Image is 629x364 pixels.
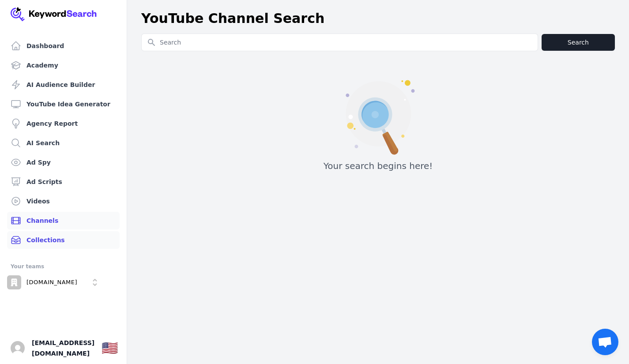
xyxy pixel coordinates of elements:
[11,7,97,21] img: Your Company
[7,56,120,74] a: Academy
[142,34,538,51] input: Search
[11,341,25,355] button: Open user button
[324,160,433,172] h2: Your search begins here!
[102,339,118,357] button: 🇺🇸
[26,278,77,286] p: [DOMAIN_NAME]
[7,212,120,229] a: Channels
[7,192,120,210] a: Videos
[7,231,120,249] a: Collections
[11,341,25,355] img: Yaami Tonmoy
[7,95,120,113] a: YouTube Idea Generator
[7,37,120,55] a: Dashboard
[7,275,102,289] button: Open organization switcher
[542,34,615,51] button: Search
[32,338,94,359] span: [EMAIL_ADDRESS][DOMAIN_NAME]
[11,261,116,272] div: Your teams
[102,340,118,356] div: 🇺🇸
[141,11,324,26] h1: YouTube Channel Search
[7,134,120,152] a: AI Search
[7,76,120,94] a: AI Audience Builder
[7,275,21,289] img: Champu.com
[592,329,618,355] div: Open chat
[7,173,120,191] a: Ad Scripts
[7,154,120,171] a: Ad Spy
[7,115,120,132] a: Agency Report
